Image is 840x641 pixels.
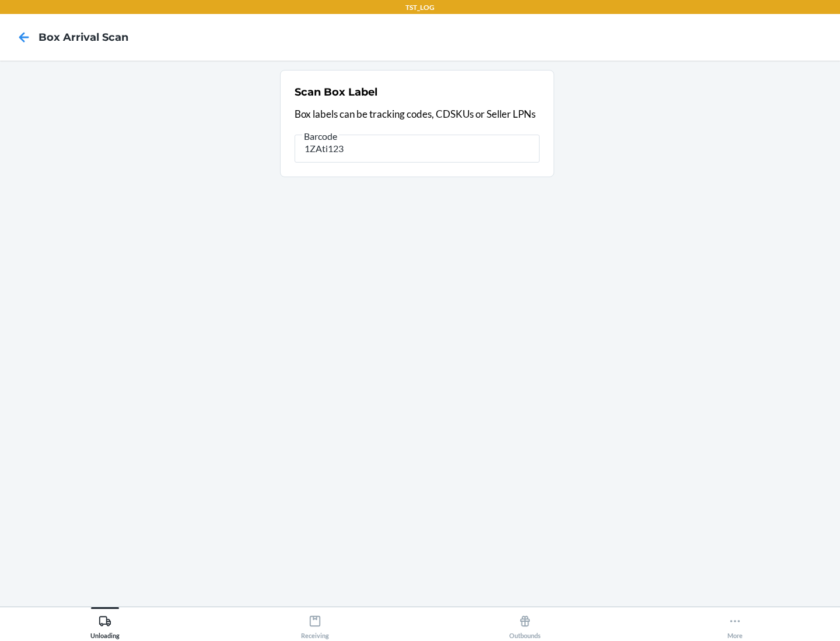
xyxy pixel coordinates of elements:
[302,131,339,142] span: Barcode
[405,2,435,13] p: TST_LOG
[509,610,541,639] div: Outbounds
[630,607,840,639] button: More
[295,135,540,163] input: Barcode
[727,610,743,639] div: More
[210,607,420,639] button: Receiving
[38,30,128,45] h4: Box Arrival Scan
[90,610,120,639] div: Unloading
[420,607,630,639] button: Outbounds
[301,610,329,639] div: Receiving
[295,84,377,100] h2: Scan Box Label
[295,107,540,122] p: Box labels can be tracking codes, CDSKUs or Seller LPNs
